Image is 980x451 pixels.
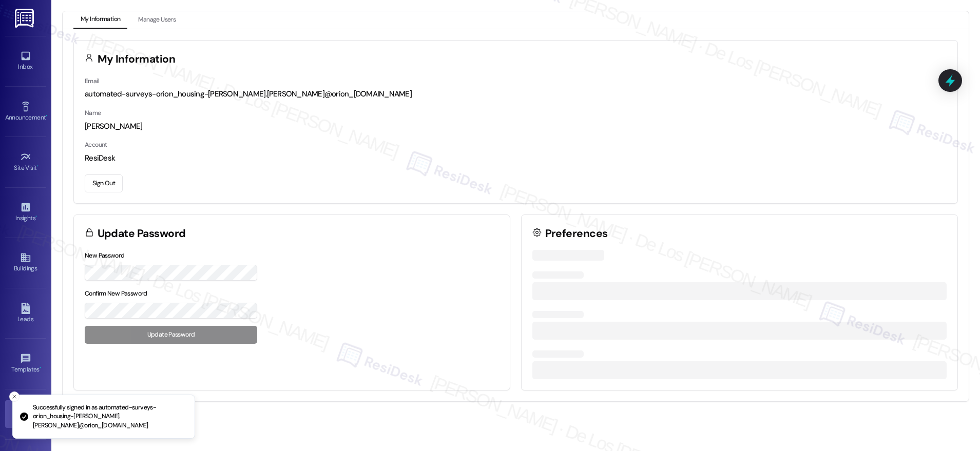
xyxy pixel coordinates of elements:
div: ResiDesk [85,153,947,164]
span: • [37,163,39,170]
h3: Update Password [98,228,186,239]
button: Close toast [9,391,20,402]
div: [PERSON_NAME] [85,121,947,132]
label: Account [85,141,107,149]
h3: Preferences [545,228,608,239]
button: Sign Out [85,174,123,192]
a: Insights • [5,199,46,226]
a: Templates • [5,350,46,378]
label: Name [85,109,101,117]
button: My Information [73,11,127,29]
label: Email [85,77,99,85]
button: Manage Users [131,11,183,29]
a: Buildings [5,249,46,277]
h3: My Information [98,54,176,65]
a: Inbox [5,47,46,75]
span: • [40,364,41,371]
label: Confirm New Password [85,289,147,298]
label: New Password [85,251,125,260]
a: Leads [5,300,46,327]
img: ResiDesk Logo [15,9,36,28]
div: automated-surveys-orion_housing-[PERSON_NAME].[PERSON_NAME]@orion_[DOMAIN_NAME] [85,89,947,100]
p: Successfully signed in as automated-surveys-orion_housing-[PERSON_NAME].[PERSON_NAME]@orion_[DOMA... [33,403,186,430]
a: Site Visit • [5,148,46,176]
span: • [35,213,37,220]
span: • [46,112,47,120]
a: Account [5,400,46,428]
